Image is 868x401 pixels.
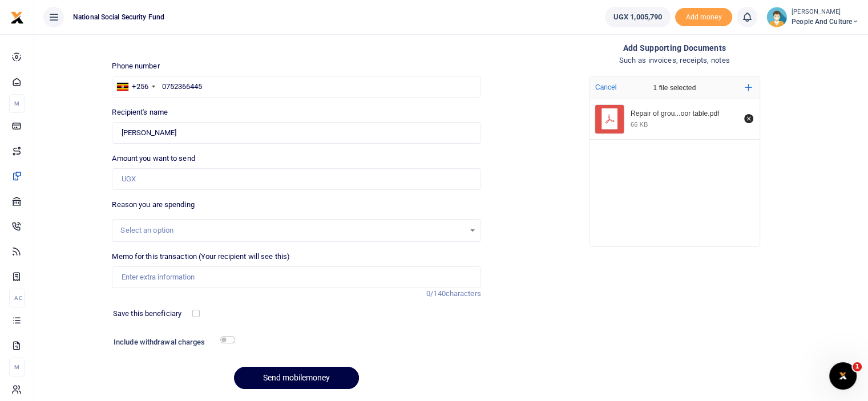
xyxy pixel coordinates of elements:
div: Uganda: +256 [112,76,158,97]
a: profile-user [PERSON_NAME] People and Culture [766,7,859,27]
button: Add more files [740,79,757,96]
li: Wallet ballance [600,7,675,27]
label: Amount you want to send [112,153,195,164]
li: M [9,358,25,376]
button: Remove file [742,112,755,125]
a: logo-small logo-large logo-large [10,13,24,21]
input: Enter phone number [112,76,481,98]
label: Recipient's name [112,107,168,118]
input: Enter extra information [112,266,481,288]
button: Cancel [592,80,620,95]
label: Reason you are spending [112,199,194,210]
span: National Social Security Fund [68,12,169,22]
div: File Uploader [589,76,760,247]
label: Memo for this transaction (Your recipient will see this) [112,251,290,262]
h6: Include withdrawal charges [114,338,230,347]
img: logo-small [10,11,24,25]
button: Send mobilemoney [234,367,359,389]
a: Add money [675,12,732,21]
span: 0/140 [426,289,446,298]
span: Add money [675,8,732,27]
small: [PERSON_NAME] [792,7,859,17]
span: 1 [853,362,862,371]
input: MTN & Airtel numbers are validated [112,122,481,144]
div: 1 file selected [626,76,723,99]
h4: Add supporting Documents [490,42,859,54]
label: Save this beneficiary [113,308,181,319]
li: Ac [9,289,25,307]
label: Phone number [112,60,159,72]
h4: Such as invoices, receipts, notes [490,54,859,67]
span: People and Culture [792,17,859,27]
li: M [9,94,25,113]
input: UGX [112,168,481,190]
img: profile-user [766,7,787,27]
div: Select an option [120,225,464,236]
div: 66 KB [631,120,648,128]
span: UGX 1,005,790 [613,11,662,23]
li: Toup your wallet [675,8,732,27]
iframe: Intercom live chat [829,362,857,390]
a: UGX 1,005,790 [605,7,671,27]
span: characters [446,289,481,298]
div: +256 [132,81,148,92]
div: Repair of ground floor table.pdf [631,110,738,119]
